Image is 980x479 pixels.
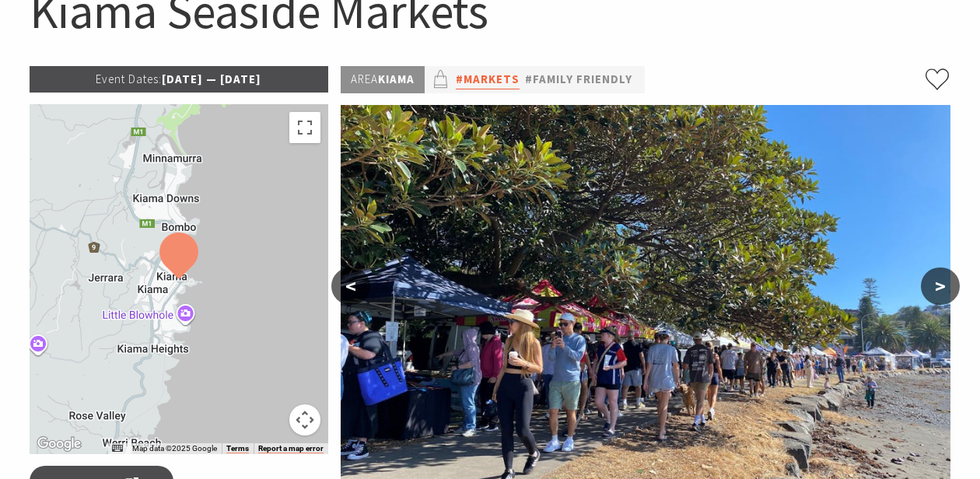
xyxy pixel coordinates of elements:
a: #Markets [456,70,520,89]
p: [DATE] — [DATE] [30,66,328,93]
a: Terms (opens in new tab) [226,444,249,453]
button: Toggle fullscreen view [289,112,320,143]
button: < [331,267,370,305]
p: Kiama [341,66,425,93]
img: Google [33,434,85,454]
a: #Family Friendly [525,70,632,89]
a: Click to see this area on Google Maps [33,434,85,454]
button: Map camera controls [289,404,320,435]
a: Report a map error [258,444,324,453]
span: Event Dates: [96,72,162,86]
span: Map data ©2025 Google [132,444,217,453]
button: > [921,267,960,305]
button: Keyboard shortcuts [112,443,123,454]
span: Area [351,72,378,86]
